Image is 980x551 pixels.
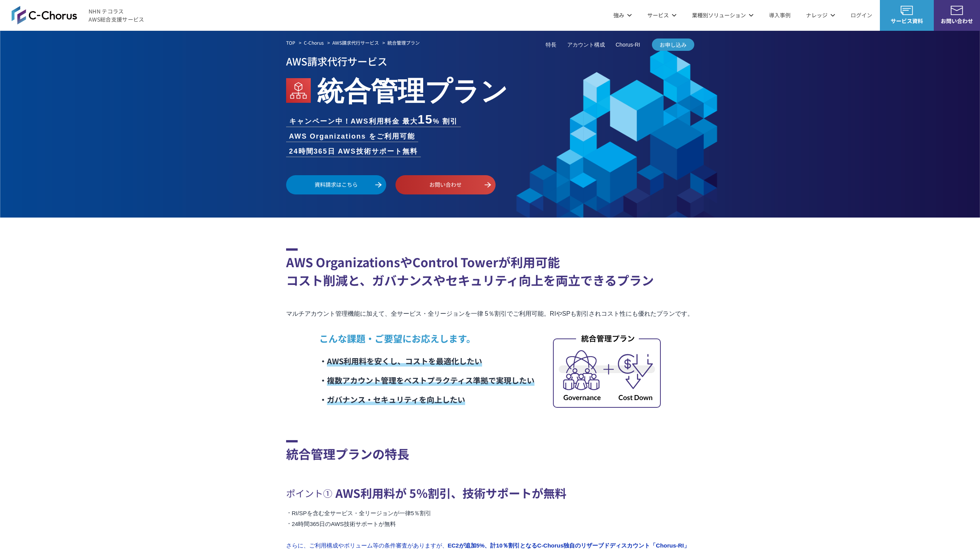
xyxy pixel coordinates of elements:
[692,11,754,19] p: 業種別ソリューション
[286,508,694,519] li: RI/SPを含む全サービス・全リージョンが一律5％割引
[769,11,791,19] a: 導入事例
[327,394,465,405] span: ガバナンス・セキュリティを向上したい
[613,11,632,19] p: 強み
[387,39,420,46] em: 統合管理プラン
[418,112,433,126] span: 15
[286,308,694,319] p: マルチアカウント管理機能に加えて、全サービス・全リージョンを一律 5％割引でご利用可能。RIやSPも割引されコスト性にも優れたプランです。
[319,390,534,409] li: ・
[319,352,534,371] li: ・
[89,7,144,23] span: NHN テコラス AWS総合支援サービス
[934,17,980,25] span: お問い合わせ
[286,146,421,157] li: 24時間365日 AWS技術サポート無料
[12,6,77,24] img: AWS総合支援サービス C-Chorus
[448,542,690,549] strong: EC2が追加5%、計10％割引となるC-Chorus独自のリザーブドディスカウント「Chorus-RI」
[567,41,605,49] a: アカウント構成
[652,39,694,51] a: お申し込み
[12,6,144,24] a: AWS総合支援サービス C-ChorusNHN テコラスAWS総合支援サービス
[553,333,661,408] img: 統合管理プラン_内容イメージ
[286,113,461,127] li: キャンペーン中！AWS利用料金 最大 % 割引
[286,484,332,502] span: ポイント①
[880,17,934,25] span: サービス資料
[806,11,835,19] p: ナレッジ
[652,41,694,49] span: お申し込み
[395,175,496,194] a: お問い合わせ
[286,440,694,463] h2: 統合管理プランの特長
[901,6,913,15] img: AWS総合支援サービス C-Chorus サービス資料
[304,39,324,46] a: C-Chorus
[286,248,694,289] h2: AWS OrganizationsやControl Towerが利用可能 コスト削減と、ガバナンスやセキュリティ向上を両立できるプラン
[546,41,556,49] a: 特長
[851,11,872,19] a: ログイン
[319,332,534,345] p: こんな課題・ご要望にお応えします。
[286,78,311,103] img: AWS Organizations
[319,371,534,390] li: ・
[286,482,694,504] h3: AWS利用料が 5％割引、技術サポートが無料
[317,69,508,109] em: 統合管理プラン
[647,11,677,19] p: サービス
[286,39,295,46] a: TOP
[286,519,694,529] li: 24時間365日のAWS技術サポートが無料
[327,375,534,386] span: 複数アカウント管理をベストプラクティス準拠で実現したい
[332,39,379,46] a: AWS請求代行サービス
[286,175,386,194] a: 資料請求はこちら
[286,53,694,69] p: AWS請求代行サービス
[951,6,963,15] img: お問い合わせ
[616,41,640,49] a: Chorus-RI
[327,355,482,367] span: AWS利用料を安くし、コストを最適化したい
[286,131,418,142] li: AWS Organizations をご利用可能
